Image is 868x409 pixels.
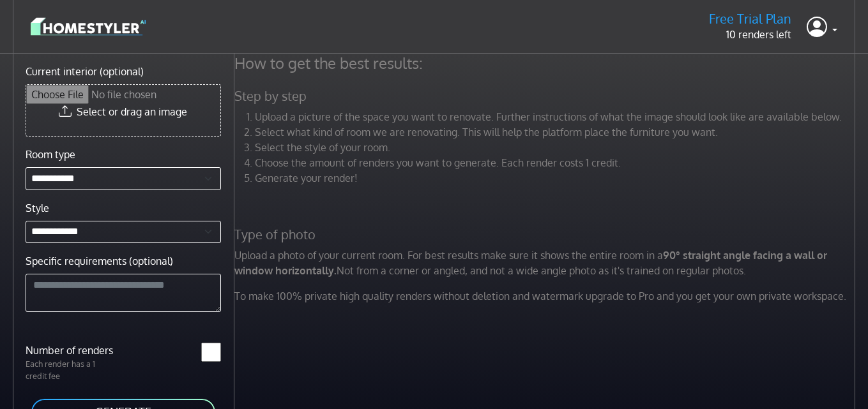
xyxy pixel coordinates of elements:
[227,288,866,304] p: To make 100% private high quality renders without deletion and watermark upgrade to Pro and you g...
[227,248,866,278] p: Upload a photo of your current room. For best results make sure it shows the entire room in a Not...
[31,15,146,38] img: logo-3de290ba35641baa71223ecac5eacb59cb85b4c7fdf211dc9aaecaaee71ea2f8.svg
[255,124,858,140] li: Select what kind of room we are renovating. This will help the platform place the furniture you w...
[227,54,866,73] h4: How to get the best results:
[234,249,827,277] strong: 90° straight angle facing a wall or window horizontally.
[18,358,123,382] p: Each render has a 1 credit fee
[709,27,791,42] p: 10 renders left
[255,155,858,170] li: Choose the amount of renders you want to generate. Each render costs 1 credit.
[255,170,858,186] li: Generate your render!
[255,140,858,155] li: Select the style of your room.
[255,109,858,124] li: Upload a picture of the space you want to renovate. Further instructions of what the image should...
[227,227,866,242] h5: Type of photo
[18,343,123,358] label: Number of renders
[26,200,49,216] label: Style
[26,64,144,79] label: Current interior (optional)
[26,253,173,269] label: Specific requirements (optional)
[26,147,75,162] label: Room type
[709,11,791,27] h5: Free Trial Plan
[227,88,866,104] h5: Step by step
